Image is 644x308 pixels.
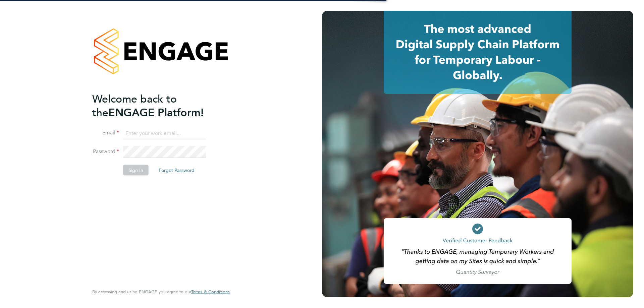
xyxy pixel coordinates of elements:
[92,129,119,136] label: Email
[123,165,149,176] button: Sign In
[123,127,206,139] input: Enter your work email...
[153,165,200,176] button: Forgot Password
[191,289,230,295] a: Terms & Conditions
[92,92,223,119] h2: ENGAGE Platform!
[92,92,177,119] span: Welcome back to the
[92,289,230,295] span: By accessing and using ENGAGE you agree to our
[92,148,119,155] label: Password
